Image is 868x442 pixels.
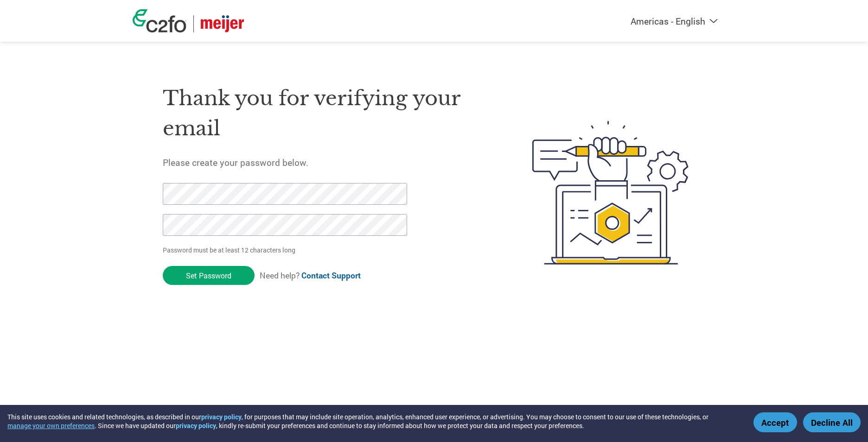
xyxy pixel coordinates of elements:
button: Decline All [803,412,861,432]
img: Meijer [201,15,244,32]
input: Set Password [163,266,255,285]
img: create-password [516,70,706,316]
button: manage your own preferences [7,421,95,430]
div: This site uses cookies and related technologies, as described in our , for purposes that may incl... [7,412,740,430]
a: privacy policy [176,421,216,430]
span: Need help? [260,270,361,281]
h5: Please create your password below. [163,157,488,168]
p: Password must be at least 12 characters long [163,245,410,255]
h1: Thank you for verifying your email [163,83,488,143]
button: Accept [753,412,797,432]
img: c2fo logo [133,9,186,32]
a: privacy policy [201,412,242,421]
a: Contact Support [301,270,361,281]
